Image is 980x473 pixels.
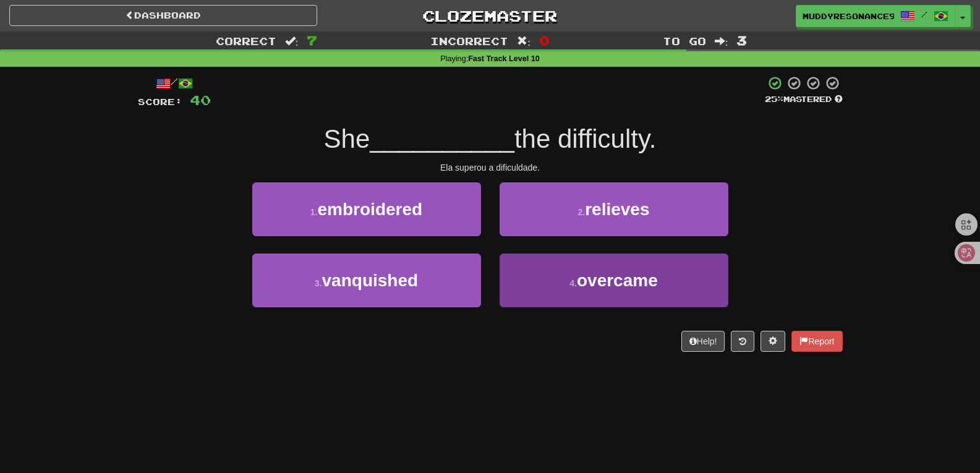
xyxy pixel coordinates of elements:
span: vanquished [322,271,419,290]
strong: Fast Track Level 10 [468,54,540,63]
a: Dashboard [9,5,317,26]
span: Correct [216,35,276,47]
span: overcame [577,271,658,290]
button: Help! [681,331,725,352]
span: embroidered [318,200,423,219]
a: Clozemaster [336,5,644,27]
span: 0 [539,33,550,48]
span: MuddyResonance9166 [803,11,894,22]
button: Report [791,331,842,352]
div: / [138,75,211,91]
a: MuddyResonance9166 / [796,5,955,27]
span: / [921,10,927,19]
div: Mastered [765,94,843,105]
button: 4.overcame [500,254,728,307]
small: 1 . [310,207,318,217]
span: : [285,36,299,46]
button: 1.embroidered [252,182,481,236]
button: 2.relieves [500,182,728,236]
div: Ela superou a dificuldade. [138,161,843,174]
button: Round history (alt+y) [731,331,754,352]
span: : [715,36,728,46]
span: 25 % [765,94,783,104]
span: 7 [307,33,317,48]
span: __________ [370,124,514,153]
span: : [517,36,530,46]
small: 2 . [577,207,585,217]
small: 3 . [315,278,322,288]
small: 4 . [569,278,577,288]
span: Incorrect [430,35,508,47]
span: Score: [138,96,182,107]
button: 3.vanquished [252,254,481,307]
span: the difficulty. [514,124,657,153]
span: To go [663,35,706,47]
span: 40 [190,92,211,108]
span: She [324,124,370,153]
span: 3 [736,33,747,48]
span: relieves [585,200,649,219]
